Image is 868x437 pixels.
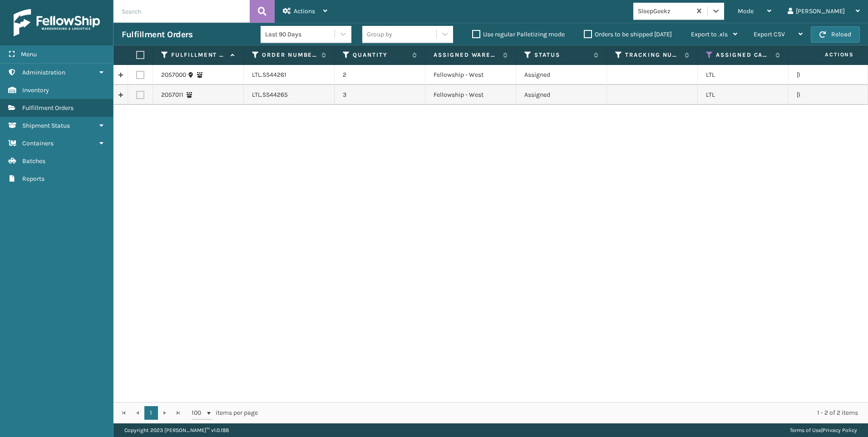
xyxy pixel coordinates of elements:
a: 2057000 [161,70,186,79]
span: Inventory [22,86,49,94]
span: Export to .xls [691,30,728,38]
span: Menu [21,50,37,58]
label: Orders to be shipped [DATE] [584,30,672,38]
td: Fellowship - West [425,85,516,105]
td: LTL.SS44261 [244,65,335,85]
span: Actions [294,7,315,15]
div: SleepGeekz [638,6,692,16]
label: Fulfillment Order Id [171,51,226,59]
td: Assigned [516,85,607,105]
label: Use regular Palletizing mode [472,30,565,38]
h3: Fulfillment Orders [122,29,192,40]
td: LTL.SS44265 [244,85,335,105]
td: LTL [698,85,789,105]
label: Quantity [353,51,408,59]
a: Privacy Policy [823,427,857,433]
a: 2057011 [161,90,183,99]
div: 1 - 2 of 2 items [271,408,858,417]
div: Last 90 Days [265,30,335,39]
label: Status [534,51,589,59]
label: Order Number [262,51,317,59]
a: Terms of Use [790,427,821,433]
label: Tracking Number [625,51,680,59]
span: Export CSV [754,30,785,38]
span: Administration [22,69,65,76]
div: Group by [367,30,392,39]
td: 2 [335,65,425,85]
span: Batches [22,157,45,165]
span: items per page [192,406,258,420]
button: Reload [811,26,860,43]
td: Assigned [516,65,607,85]
span: Fulfillment Orders [22,104,74,112]
img: logo [14,9,100,36]
span: 100 [192,408,205,417]
div: | [790,423,857,437]
td: LTL [698,65,789,85]
span: Containers [22,139,54,147]
a: 1 [144,406,158,420]
td: Fellowship - West [425,65,516,85]
label: Assigned Warehouse [434,51,498,59]
span: Reports [22,175,44,183]
p: Copyright 2023 [PERSON_NAME]™ v 1.0.188 [124,423,229,437]
td: 3 [335,85,425,105]
span: Mode [738,7,754,15]
span: Actions [796,47,859,62]
label: Assigned Carrier Service [716,51,771,59]
span: Shipment Status [22,122,70,129]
